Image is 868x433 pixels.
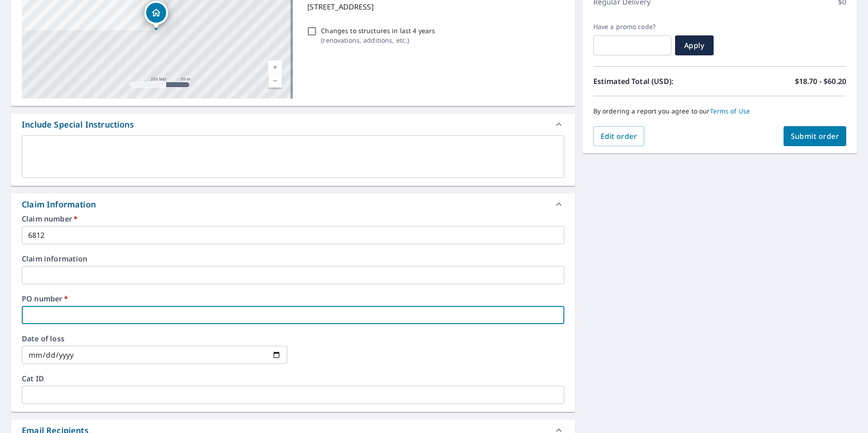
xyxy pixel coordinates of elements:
label: Cat ID [22,375,564,382]
p: Changes to structures in last 4 years [321,26,435,35]
div: Include Special Instructions [11,113,575,135]
label: Claim number [22,215,564,222]
p: $18.70 - $60.20 [795,76,846,87]
a: Terms of Use [710,107,750,115]
button: Apply [675,35,714,55]
label: Have a promo code? [593,23,671,31]
p: ( renovations, additions, etc. ) [321,35,435,45]
span: Apply [682,40,706,50]
button: Submit order [784,126,847,146]
a: Current Level 17, Zoom Out [268,74,282,88]
div: Claim Information [11,193,575,215]
span: Edit order [601,131,637,141]
div: Include Special Instructions [22,118,134,131]
div: Claim Information [22,198,96,211]
p: Estimated Total (USD): [593,76,720,87]
p: By ordering a report you agree to our [593,107,846,115]
label: PO number [22,295,564,302]
p: [STREET_ADDRESS] [307,1,560,12]
a: Current Level 17, Zoom In [268,60,282,74]
button: Edit order [593,126,645,146]
div: Dropped pin, building 1, Residential property, 6812 Honors Ct Charlotte, NC 28210 [144,1,168,29]
label: Claim information [22,255,564,262]
label: Date of loss [22,335,287,342]
span: Submit order [791,131,839,141]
